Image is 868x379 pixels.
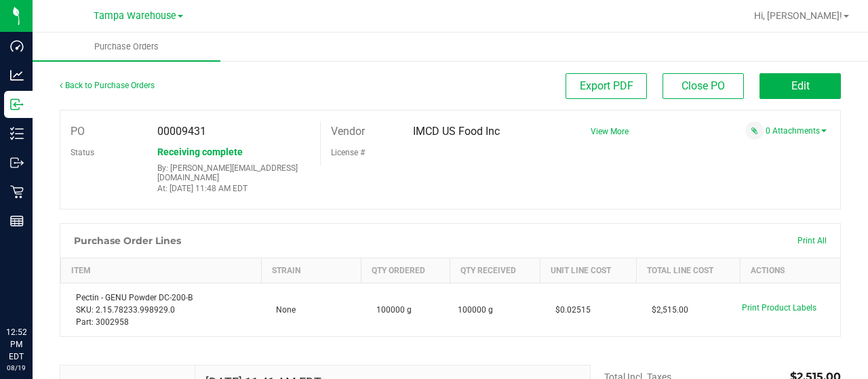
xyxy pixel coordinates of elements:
[413,125,500,138] span: IMCD US Food Inc
[645,305,688,315] span: $2,515.00
[6,326,26,363] p: 12:52 PM EDT
[10,39,24,53] inline-svg: Dashboard
[637,258,741,283] th: Total Line Cost
[33,33,220,61] a: Purchase Orders
[94,10,176,22] span: Tampa Warehouse
[157,184,311,193] p: At: [DATE] 11:48 AM EDT
[745,121,764,140] span: Attach a document
[6,363,26,373] p: 08/19
[791,79,810,92] span: Edit
[10,185,24,199] inline-svg: Retail
[331,142,365,163] label: License #
[331,121,365,142] label: Vendor
[71,121,85,142] label: PO
[450,258,540,283] th: Qty Received
[269,305,296,315] span: None
[40,268,56,285] iframe: Resource center unread badge
[157,163,311,182] p: By: [PERSON_NAME][EMAIL_ADDRESS][DOMAIN_NAME]
[540,258,637,283] th: Unit Line Cost
[74,235,181,246] h1: Purchase Order Lines
[60,81,155,90] a: Back to Purchase Orders
[10,98,24,111] inline-svg: Inbound
[10,68,24,82] inline-svg: Analytics
[261,258,361,283] th: Strain
[580,79,633,92] span: Export PDF
[10,214,24,228] inline-svg: Reports
[361,258,450,283] th: Qty Ordered
[591,127,629,136] a: View More
[10,156,24,169] inline-svg: Outbound
[740,258,840,283] th: Actions
[10,127,24,140] inline-svg: Inventory
[370,305,412,315] span: 100000 g
[742,303,816,313] span: Print Product Labels
[549,305,591,315] span: $0.02515
[759,73,841,99] button: Edit
[157,125,206,138] span: 00009431
[69,292,254,328] div: Pectin - GENU Powder DC-200-B SKU: 2.15.78233.998929.0 Part: 3002958
[61,258,262,283] th: Item
[566,73,647,99] button: Export PDF
[682,79,725,92] span: Close PO
[458,304,493,316] span: 100000 g
[766,126,827,136] a: 0 Attachments
[14,271,54,311] iframe: Resource center
[754,10,842,21] span: Hi, [PERSON_NAME]!
[663,73,744,99] button: Close PO
[76,41,177,53] span: Purchase Orders
[157,146,243,157] span: Receiving complete
[71,142,94,163] label: Status
[797,236,827,245] span: Print All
